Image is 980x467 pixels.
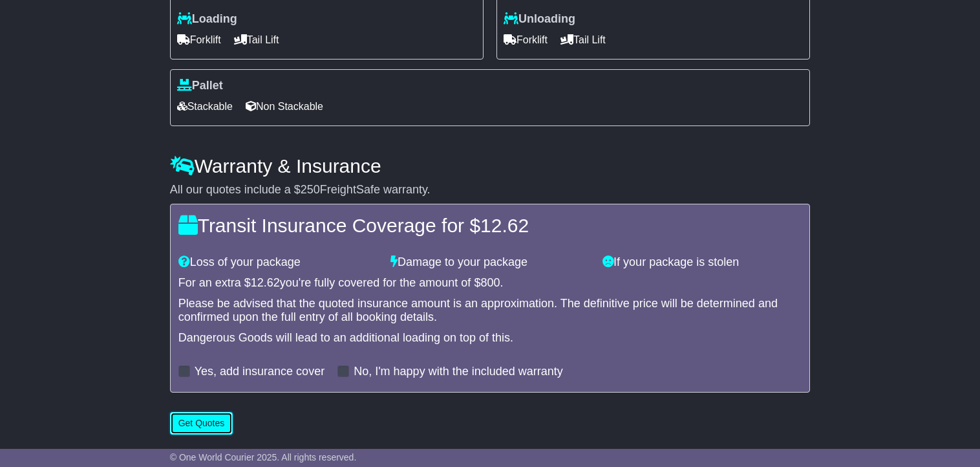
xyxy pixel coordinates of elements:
[560,30,606,50] span: Tail Lift
[177,79,223,93] label: Pallet
[251,276,280,289] span: 12.62
[234,30,279,50] span: Tail Lift
[354,365,563,379] label: No, I'm happy with the included warranty
[480,215,529,236] span: 12.62
[504,12,575,27] label: Unloading
[170,183,811,197] div: All our quotes include a $ FreightSafe warranty.
[195,365,325,379] label: Yes, add insurance cover
[480,276,500,289] span: 800
[170,155,811,177] h4: Warranty & Insurance
[596,255,808,270] div: If your package is stolen
[301,183,320,196] span: 250
[178,276,802,290] div: For an extra $ you're fully covered for the amount of $ .
[178,331,802,345] div: Dangerous Goods will lead to an additional loading on top of this.
[177,96,233,116] span: Stackable
[170,412,233,435] button: Get Quotes
[170,452,357,462] span: © One World Courier 2025. All rights reserved.
[177,30,221,50] span: Forklift
[504,30,548,50] span: Forklift
[178,297,802,325] div: Please be advised that the quoted insurance amount is an approximation. The definitive price will...
[177,12,237,27] label: Loading
[178,215,802,236] h4: Transit Insurance Coverage for $
[246,96,323,116] span: Non Stackable
[384,255,596,270] div: Damage to your package
[172,255,384,270] div: Loss of your package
